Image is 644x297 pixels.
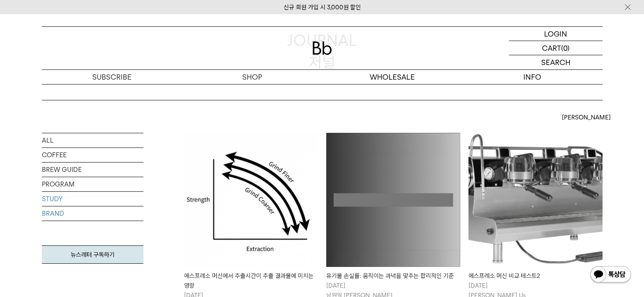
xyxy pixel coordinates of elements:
a: BRAND [42,206,143,221]
p: CART [542,41,561,55]
a: 신규 회원 가입 시 3,000원 할인 [284,4,361,11]
img: 유기물 손실률: 움직이는 과녁을 맞추는 합리적인 기준 [326,133,460,267]
span: [PERSON_NAME] [562,113,611,122]
a: ALL [42,133,143,147]
div: 에스프레소 머신 비교 테스트2 [468,271,603,281]
a: SHOP [182,70,322,84]
div: 유기물 손실률: 움직이는 과녁을 맞추는 합리적인 기준 [326,271,460,281]
a: SUBSCRIBE [42,70,182,84]
p: SEARCH [541,55,570,69]
a: BREW GUIDE [42,163,143,177]
a: COFFEE [42,148,143,162]
a: 뉴스레터 구독하기 [42,245,143,264]
p: WHOLESALE [322,70,462,84]
img: 카카오톡 채널 1:1 채팅 버튼 [590,265,632,285]
img: 로고 [312,41,332,55]
img: 에스프레소 머신에서 추출시간이 추출 결과물에 미치는 영향 [184,133,318,267]
a: STUDY [42,192,143,206]
a: LOGIN [509,27,603,41]
p: LOGIN [544,27,567,41]
p: INFO [462,70,603,84]
a: CART (0) [509,41,603,55]
a: PROGRAM [42,177,143,191]
p: (0) [561,41,570,55]
img: 에스프레소 머신 비교 테스트2 [468,133,603,267]
div: 에스프레소 머신에서 추출시간이 추출 결과물에 미치는 영향 [184,271,318,290]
